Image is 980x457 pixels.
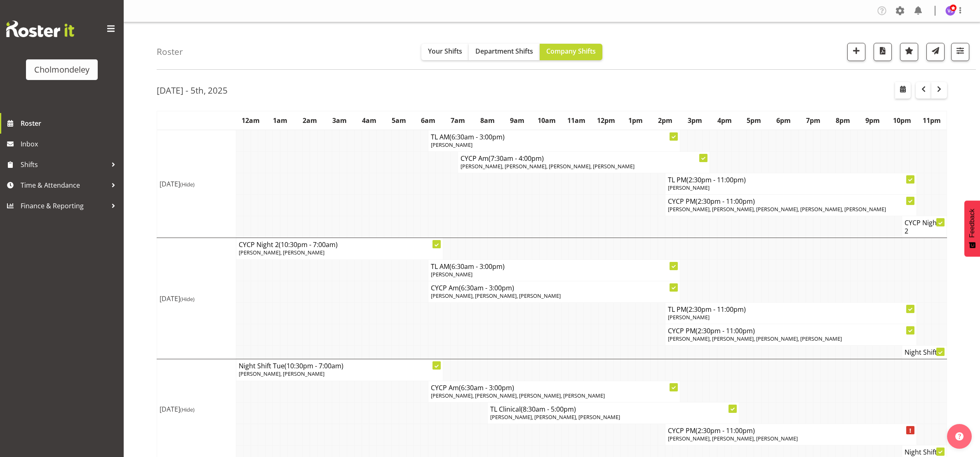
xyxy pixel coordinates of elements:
td: [DATE] [157,238,236,359]
th: 9pm [858,111,887,130]
h4: TL PM [668,176,914,184]
span: [PERSON_NAME], [PERSON_NAME], [PERSON_NAME], [PERSON_NAME] [668,335,842,342]
span: (2:30pm - 11:00pm) [696,326,755,335]
button: Your Shifts [421,44,469,60]
button: Department Shifts [469,44,540,60]
h4: CYCP Night 2 [905,219,944,235]
span: (2:30pm - 11:00pm) [696,197,755,206]
h4: TL Clinical [490,405,736,413]
th: 7pm [799,111,828,130]
h4: CYCP Am [431,384,677,392]
th: 3am [325,111,355,130]
th: 4am [354,111,384,130]
button: Company Shifts [540,44,602,60]
span: (6:30am - 3:00pm) [449,132,505,141]
span: Department Shifts [475,47,533,56]
span: [PERSON_NAME], [PERSON_NAME], [PERSON_NAME] [490,413,620,421]
span: [PERSON_NAME], [PERSON_NAME], [PERSON_NAME] [431,292,561,299]
span: (Hide) [180,181,195,188]
span: (8:30am - 5:00pm) [521,405,576,414]
h4: CYCP Am [461,154,707,163]
h2: [DATE] - 5th, 2025 [157,85,228,96]
span: Feedback [968,209,976,238]
span: (2:30pm - 11:00pm) [696,426,755,435]
span: (6:30am - 3:00pm) [459,283,514,292]
th: 10pm [887,111,917,130]
h4: CYCP PM [668,327,914,335]
span: (2:30pm - 11:00pm) [686,305,746,314]
button: Filter Shifts [951,43,969,61]
th: 1am [266,111,295,130]
span: (2:30pm - 11:00pm) [686,175,746,184]
span: [PERSON_NAME], [PERSON_NAME], [PERSON_NAME], [PERSON_NAME] [461,163,635,170]
th: 12am [236,111,266,130]
h4: TL AM [431,262,677,271]
span: (Hide) [180,295,195,303]
button: Add a new shift [847,43,865,61]
span: Inbox [21,138,120,150]
th: 4pm [710,111,739,130]
th: 11am [562,111,591,130]
span: Roster [21,117,120,130]
span: Company Shifts [546,47,596,56]
span: [PERSON_NAME] [431,141,472,148]
button: Download a PDF of the roster according to the set date range. [874,43,892,61]
th: 6pm [769,111,799,130]
h4: Night Shift Tue [239,362,441,370]
button: Highlight an important date within the roster. [900,43,918,61]
td: [DATE] [157,130,236,238]
h4: TL AM [431,133,677,141]
img: victoria-spackman5507.jpg [945,6,955,16]
th: 3pm [680,111,710,130]
button: Feedback - Show survey [964,200,980,257]
span: [PERSON_NAME], [PERSON_NAME], [PERSON_NAME], [PERSON_NAME], [PERSON_NAME] [668,205,886,213]
span: [PERSON_NAME], [PERSON_NAME], [PERSON_NAME], [PERSON_NAME] [431,392,605,399]
h4: CYCP PM [668,197,914,205]
span: Your Shifts [428,47,462,56]
th: 7am [443,111,473,130]
th: 8pm [828,111,858,130]
span: (10:30pm - 7:00am) [279,240,338,249]
h4: TL PM [668,305,914,313]
th: 5pm [739,111,769,130]
h4: CYCP Am [431,284,677,292]
th: 5am [384,111,414,130]
span: [PERSON_NAME] [431,271,472,278]
span: [PERSON_NAME] [668,184,710,191]
th: 10am [532,111,562,130]
th: 8am [473,111,503,130]
span: (6:30am - 3:00pm) [449,262,505,271]
th: 12pm [591,111,621,130]
h4: Night Shift [905,448,944,456]
th: 6am [414,111,443,130]
span: [PERSON_NAME], [PERSON_NAME] [239,249,324,256]
h4: Roster [157,47,183,57]
span: (7:30am - 4:00pm) [489,154,544,163]
th: 9am [502,111,532,130]
th: 2am [295,111,325,130]
span: [PERSON_NAME], [PERSON_NAME], [PERSON_NAME] [668,435,798,442]
span: (Hide) [180,406,195,413]
span: [PERSON_NAME] [668,313,710,321]
h4: CYCP PM [668,426,914,435]
button: Select a specific date within the roster. [895,82,911,99]
th: 1pm [621,111,651,130]
span: Shifts [21,158,107,171]
th: 11pm [917,111,947,130]
div: Cholmondeley [34,64,89,76]
h4: Night Shift ... [905,348,944,356]
button: Send a list of all shifts for the selected filtered period to all rostered employees. [926,43,945,61]
img: help-xxl-2.png [955,432,964,441]
span: (10:30pm - 7:00am) [284,361,343,370]
span: Time & Attendance [21,179,107,191]
span: (6:30am - 3:00pm) [459,383,514,392]
span: [PERSON_NAME], [PERSON_NAME] [239,370,324,377]
span: Finance & Reporting [21,200,107,212]
th: 2pm [650,111,680,130]
h4: CYCP Night 2 [239,240,441,249]
img: Rosterit website logo [6,21,74,37]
